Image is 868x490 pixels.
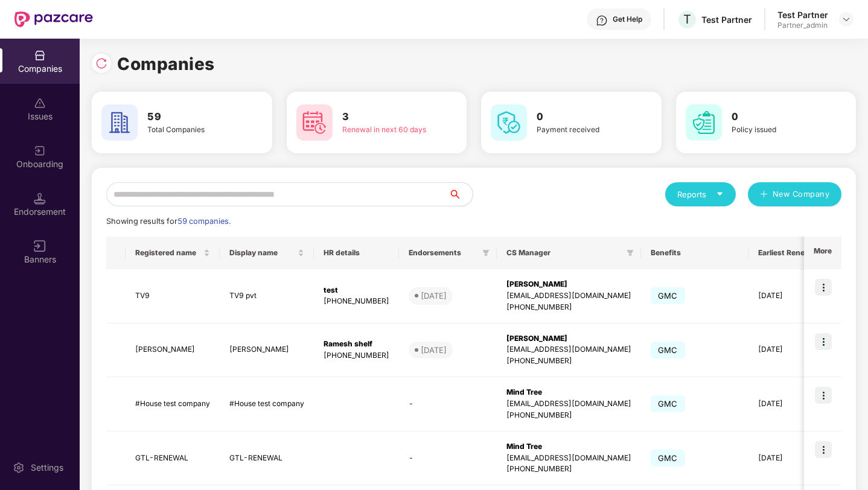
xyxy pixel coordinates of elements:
[537,124,627,136] div: Payment received
[147,109,237,125] h3: 59
[748,323,826,378] td: [DATE]
[506,344,631,355] div: [EMAIL_ADDRESS][DOMAIN_NAME]
[732,124,822,136] div: Policy issued
[177,217,231,226] span: 59 companies.
[34,49,46,62] img: svg+xml;base64,PHN2ZyBpZD0iQ29tcGFuaWVzIiB4bWxucz0iaHR0cDovL3d3dy53My5vcmcvMjAwMC9zdmciIHdpZHRoPS...
[651,287,685,304] span: GMC
[106,217,231,226] span: Showing results for
[748,431,826,486] td: [DATE]
[126,377,220,431] td: #House test company
[220,237,314,269] th: Display name
[482,249,490,256] span: filter
[815,279,832,296] img: icon
[421,344,447,356] div: [DATE]
[34,240,46,252] img: svg+xml;base64,PHN2ZyB3aWR0aD0iMTYiIGhlaWdodD0iMTYiIHZpZXdCb3g9IjAgMCAxNiAxNiIgZmlsbD0ibm9uZSIgeG...
[117,51,215,77] h1: Companies
[701,14,752,25] div: Test Partner
[841,14,851,24] img: svg+xml;base64,PHN2ZyBpZD0iRHJvcGRvd24tMzJ4MzIiIHhtbG5zPSJodHRwOi8vd3d3LnczLm9yZy8yMDAwL3N2ZyIgd2...
[220,377,314,431] td: #House test company
[627,249,634,256] span: filter
[686,104,722,141] img: svg+xml;base64,PHN2ZyB4bWxucz0iaHR0cDovL3d3dy53My5vcmcvMjAwMC9zdmciIHdpZHRoPSI2MCIgaGVpZ2h0PSI2MC...
[506,398,631,410] div: [EMAIL_ADDRESS][DOMAIN_NAME]
[220,323,314,378] td: [PERSON_NAME]
[399,377,497,431] td: -
[14,11,93,27] img: New Pazcare Logo
[748,237,826,269] th: Earliest Renewal
[748,182,841,206] button: plusNew Company
[229,248,295,258] span: Display name
[448,182,473,206] button: search
[804,237,841,269] th: More
[13,462,25,474] img: svg+xml;base64,PHN2ZyBpZD0iU2V0dGluZy0yMHgyMCIgeG1sbnM9Imh0dHA6Ly93d3cudzMub3JnLzIwMDAvc3ZnIiB3aW...
[95,57,107,69] img: svg+xml;base64,PHN2ZyBpZD0iUmVsb2FkLTMyeDMyIiB4bWxucz0iaHR0cDovL3d3dy53My5vcmcvMjAwMC9zdmciIHdpZH...
[651,342,685,358] span: GMC
[126,269,220,323] td: TV9
[506,333,631,345] div: [PERSON_NAME]
[324,339,389,350] div: Ramesh shelf
[815,441,832,458] img: icon
[506,355,631,367] div: [PHONE_NUMBER]
[101,104,138,141] img: svg+xml;base64,PHN2ZyB4bWxucz0iaHR0cDovL3d3dy53My5vcmcvMjAwMC9zdmciIHdpZHRoPSI2MCIgaGVpZ2h0PSI2MC...
[677,188,724,200] div: Reports
[324,350,389,361] div: [PHONE_NUMBER]
[683,12,691,27] span: T
[815,387,832,404] img: icon
[815,333,832,350] img: icon
[748,269,826,323] td: [DATE]
[760,190,768,200] span: plus
[421,290,447,302] div: [DATE]
[506,453,631,464] div: [EMAIL_ADDRESS][DOMAIN_NAME]
[220,431,314,486] td: GTL-RENEWAL
[651,395,685,412] span: GMC
[324,285,389,296] div: test
[506,387,631,398] div: Mind Tree
[716,190,724,198] span: caret-down
[506,279,631,290] div: [PERSON_NAME]
[613,14,642,24] div: Get Help
[651,450,685,466] span: GMC
[506,290,631,302] div: [EMAIL_ADDRESS][DOMAIN_NAME]
[641,237,748,269] th: Benefits
[34,145,46,157] img: svg+xml;base64,PHN2ZyB3aWR0aD0iMjAiIGhlaWdodD0iMjAiIHZpZXdCb3g9IjAgMCAyMCAyMCIgZmlsbD0ibm9uZSIgeG...
[324,296,389,307] div: [PHONE_NUMBER]
[314,237,399,269] th: HR details
[448,189,473,199] span: search
[34,97,46,109] img: svg+xml;base64,PHN2ZyBpZD0iSXNzdWVzX2Rpc2FibGVkIiB4bWxucz0iaHR0cDovL3d3dy53My5vcmcvMjAwMC9zdmciIH...
[342,109,432,125] h3: 3
[748,377,826,431] td: [DATE]
[135,248,201,258] span: Registered name
[147,124,237,136] div: Total Companies
[480,246,492,260] span: filter
[773,188,830,200] span: New Company
[624,246,636,260] span: filter
[732,109,822,125] h3: 0
[126,431,220,486] td: GTL-RENEWAL
[506,248,622,258] span: CS Manager
[34,192,46,205] img: svg+xml;base64,PHN2ZyB3aWR0aD0iMTQuNSIgaGVpZ2h0PSIxNC41IiB2aWV3Qm94PSIwIDAgMTYgMTYiIGZpbGw9Im5vbm...
[506,441,631,453] div: Mind Tree
[506,463,631,475] div: [PHONE_NUMBER]
[409,248,477,258] span: Endorsements
[491,104,527,141] img: svg+xml;base64,PHN2ZyB4bWxucz0iaHR0cDovL3d3dy53My5vcmcvMjAwMC9zdmciIHdpZHRoPSI2MCIgaGVpZ2h0PSI2MC...
[596,14,608,27] img: svg+xml;base64,PHN2ZyBpZD0iSGVscC0zMngzMiIgeG1sbnM9Imh0dHA6Ly93d3cudzMub3JnLzIwMDAvc3ZnIiB3aWR0aD...
[126,323,220,378] td: [PERSON_NAME]
[506,410,631,421] div: [PHONE_NUMBER]
[296,104,333,141] img: svg+xml;base64,PHN2ZyB4bWxucz0iaHR0cDovL3d3dy53My5vcmcvMjAwMC9zdmciIHdpZHRoPSI2MCIgaGVpZ2h0PSI2MC...
[27,462,67,474] div: Settings
[777,9,828,21] div: Test Partner
[220,269,314,323] td: TV9 pvt
[342,124,432,136] div: Renewal in next 60 days
[506,302,631,313] div: [PHONE_NUMBER]
[777,21,828,30] div: Partner_admin
[537,109,627,125] h3: 0
[399,431,497,486] td: -
[126,237,220,269] th: Registered name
